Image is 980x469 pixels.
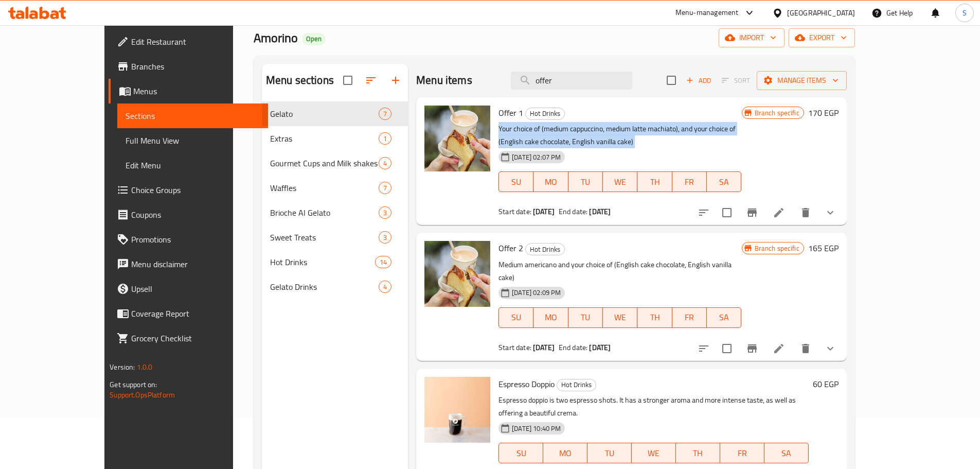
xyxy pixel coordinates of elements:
[131,283,260,295] span: Upsell
[379,132,391,145] div: items
[131,258,260,270] span: Menu disclaimer
[661,70,682,91] span: Select section
[740,336,764,361] button: Branch-specific-item
[262,200,408,225] div: Brioche Al Gelato3
[376,257,391,267] span: 14
[498,205,531,218] span: Start date:
[716,202,738,223] span: Select to update
[254,26,298,49] span: Amorino
[117,153,268,178] a: Edit Menu
[109,178,268,202] a: Choice Groups
[270,281,379,293] div: Gelato Drinks
[764,443,809,463] button: SA
[270,182,379,194] div: Waffles
[379,208,391,218] span: 3
[379,157,391,169] div: items
[109,29,268,54] a: Edit Restaurant
[637,171,672,192] button: TH
[511,72,632,90] input: search
[503,175,529,189] span: SU
[131,60,260,73] span: Branches
[533,205,555,218] b: [DATE]
[793,336,818,361] button: delete
[110,378,157,391] span: Get support on:
[808,241,839,255] h6: 165 EGP
[498,240,523,256] span: Offer 2
[375,256,391,268] div: items
[824,342,836,355] svg: Show Choices
[110,388,175,402] a: Support.OpsPlatform
[751,108,804,118] span: Branch specific
[508,424,565,433] span: [DATE] 10:40 PM
[379,182,391,194] div: items
[262,101,408,126] div: Gelato7
[711,310,737,325] span: SA
[573,310,599,325] span: TU
[751,244,804,253] span: Branch specific
[607,175,633,189] span: WE
[676,443,720,463] button: TH
[498,376,555,392] span: Espresso Doppio
[131,307,260,320] span: Coverage Report
[711,175,737,189] span: SA
[587,443,632,463] button: TU
[720,443,764,463] button: FR
[270,132,379,145] span: Extras
[538,310,564,325] span: MO
[131,209,260,221] span: Coupons
[680,446,716,461] span: TH
[533,171,568,192] button: MO
[526,244,564,255] span: Hot Drinks
[109,79,268,103] a: Menus
[557,379,596,391] span: Hot Drinks
[270,231,379,244] div: Sweet Treats
[740,200,764,225] button: Branch-specific-item
[270,157,379,169] div: Gourmet Cups and Milk shakes
[109,252,268,276] a: Menu disclaimer
[131,332,260,344] span: Grocery Checklist
[117,128,268,153] a: Full Menu View
[707,307,741,328] button: SA
[547,446,583,461] span: MO
[379,134,391,144] span: 1
[824,206,836,219] svg: Show Choices
[808,106,839,120] h6: 170 EGP
[109,54,268,79] a: Branches
[724,446,760,461] span: FR
[137,360,153,374] span: 1.0.0
[672,307,707,328] button: FR
[559,205,587,218] span: End date:
[498,443,543,463] button: SU
[262,151,408,176] div: Gourmet Cups and Milk shakes4
[963,7,967,19] span: S
[109,227,268,252] a: Promotions
[131,184,260,196] span: Choice Groups
[379,281,391,293] div: items
[503,310,529,325] span: SU
[262,176,408,200] div: Waffles7
[302,34,326,43] span: Open
[682,73,715,89] button: Add
[109,301,268,326] a: Coverage Report
[270,206,379,219] span: Brioche Al Gelato
[498,394,809,420] p: Espresso doppio is two espresso shots. It has a stronger aroma and more intense taste, as well as...
[270,256,375,268] span: Hot Drinks
[637,307,672,328] button: TH
[533,341,555,354] b: [DATE]
[557,379,596,391] div: Hot Drinks
[498,123,741,148] p: Your choice of (medium cappuccino, medium latte machiato), and your choice of (English cake choco...
[642,310,668,325] span: TH
[632,443,676,463] button: WE
[589,205,611,218] b: [DATE]
[262,274,408,299] div: Gelato Drinks4
[676,310,703,325] span: FR
[383,68,408,93] button: Add section
[379,233,391,242] span: 3
[270,108,379,120] div: Gelato
[793,200,818,225] button: delete
[672,171,707,192] button: FR
[543,443,587,463] button: MO
[266,73,334,88] h2: Menu sections
[498,341,531,354] span: Start date:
